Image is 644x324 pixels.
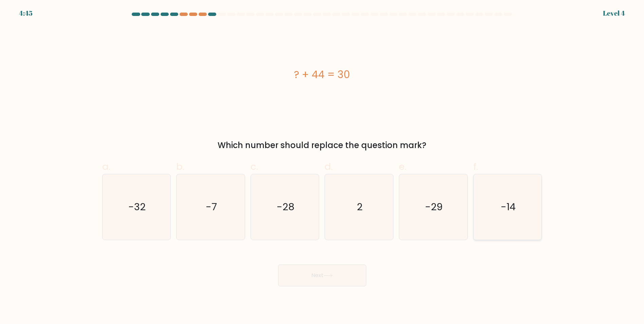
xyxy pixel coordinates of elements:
[278,265,366,286] button: Next
[325,160,333,173] span: d.
[425,200,443,214] text: -29
[501,200,516,214] text: -14
[176,160,184,173] span: b.
[473,160,478,173] span: f.
[357,200,363,214] text: 2
[102,160,110,173] span: a.
[251,160,258,173] span: c.
[128,200,146,214] text: -32
[19,8,33,18] div: 4:45
[277,200,294,214] text: -28
[603,8,625,18] div: Level 4
[106,139,538,151] div: Which number should replace the question mark?
[206,200,217,214] text: -7
[399,160,406,173] span: e.
[102,67,542,82] div: ? + 44 = 30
